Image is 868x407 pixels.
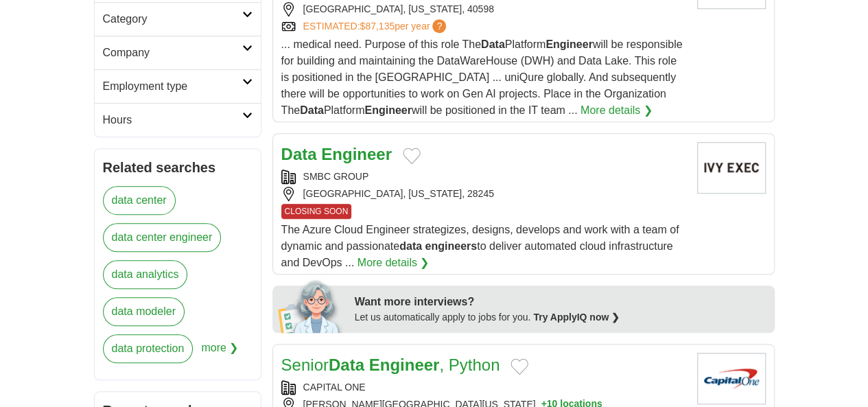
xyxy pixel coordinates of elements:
[303,19,449,34] a: ESTIMATED:$87,135per year?
[103,260,188,289] a: data analytics
[355,310,766,325] div: Let us automatically apply to jobs for you.
[364,104,411,116] strong: Engineer
[103,157,253,178] h2: Related searches
[103,112,242,128] h2: Hours
[300,104,324,116] strong: Data
[281,145,317,163] strong: Data
[103,11,242,27] h2: Category
[580,102,653,119] a: More details ❯
[281,170,686,184] div: SMBC GROUP
[95,36,261,69] a: Company
[281,38,683,116] span: ... medical need. Purpose of this role The Platform will be responsible for building and maintain...
[103,45,242,61] h2: Company
[511,358,528,375] button: Add to favorite jobs
[546,38,592,50] strong: Engineer
[533,312,620,323] a: Try ApplyIQ now ❯
[103,334,193,363] a: data protection
[95,69,261,103] a: Employment type
[355,294,766,310] div: Want more interviews?
[95,103,261,137] a: Hours
[201,334,238,371] span: more ❯
[103,223,222,252] a: data center engineer
[399,240,422,252] strong: data
[360,21,395,32] span: $87,135
[697,142,766,194] img: Company logo
[281,2,686,16] div: [GEOGRAPHIC_DATA], [US_STATE], 40598
[281,187,686,201] div: [GEOGRAPHIC_DATA], [US_STATE], 28245
[403,148,421,164] button: Add to favorite jobs
[303,382,366,393] a: CAPITAL ONE
[321,145,392,163] strong: Engineer
[281,356,500,374] a: SeniorData Engineer, Python
[281,224,679,268] span: The Azure Cloud Engineer strategizes, designs, develops and work with a team of dynamic and passi...
[103,186,176,215] a: data center
[697,353,766,404] img: Capital One logo
[103,78,242,95] h2: Employment type
[281,145,392,163] a: Data Engineer
[481,38,505,50] strong: Data
[369,356,440,374] strong: Engineer
[278,278,344,333] img: apply-iq-scientist.png
[281,204,352,219] span: CLOSING SOON
[103,297,185,326] a: data modeler
[432,19,446,33] span: ?
[357,255,430,271] a: More details ❯
[329,356,364,374] strong: Data
[95,2,261,36] a: Category
[425,240,477,252] strong: engineers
